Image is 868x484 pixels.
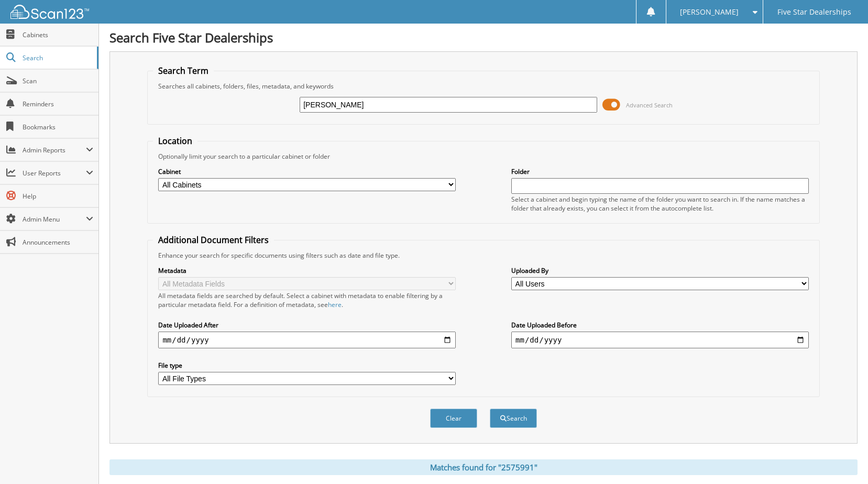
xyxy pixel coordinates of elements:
[511,167,809,176] label: Folder
[23,146,86,155] span: Admin Reports
[23,123,93,131] span: Bookmarks
[23,215,86,224] span: Admin Menu
[23,192,93,201] span: Help
[511,195,809,213] div: Select a cabinet and begin typing the name of the folder you want to search in. If the name match...
[23,30,93,39] span: Cabinets
[153,234,274,246] legend: Additional Document Filters
[23,76,93,85] span: Scan
[511,332,809,348] input: end
[511,266,809,275] label: Uploaded By
[680,9,739,15] span: [PERSON_NAME]
[23,100,93,108] span: Reminders
[158,266,456,275] label: Metadata
[777,9,851,15] span: Five Star Dealerships
[158,167,456,176] label: Cabinet
[23,169,86,178] span: User Reports
[10,5,89,19] img: scan123-logo-white.svg
[158,321,456,329] label: Date Uploaded After
[109,29,858,46] h1: Search Five Star Dealerships
[153,135,197,147] legend: Location
[158,291,456,309] div: All metadata fields are searched by default. Select a cabinet with metadata to enable filtering b...
[626,101,673,109] span: Advanced Search
[153,65,214,76] legend: Search Term
[328,300,342,309] a: here
[23,53,92,62] span: Search
[430,409,477,428] button: Clear
[23,238,93,247] span: Announcements
[153,82,814,91] div: Searches all cabinets, folders, files, metadata, and keywords
[511,321,809,329] label: Date Uploaded Before
[153,251,814,260] div: Enhance your search for specific documents using filters such as date and file type.
[490,409,537,428] button: Search
[158,361,456,370] label: File type
[153,152,814,161] div: Optionally limit your search to a particular cabinet or folder
[109,459,858,475] div: Matches found for "2575991"
[816,434,868,484] iframe: Chat Widget
[158,332,456,348] input: start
